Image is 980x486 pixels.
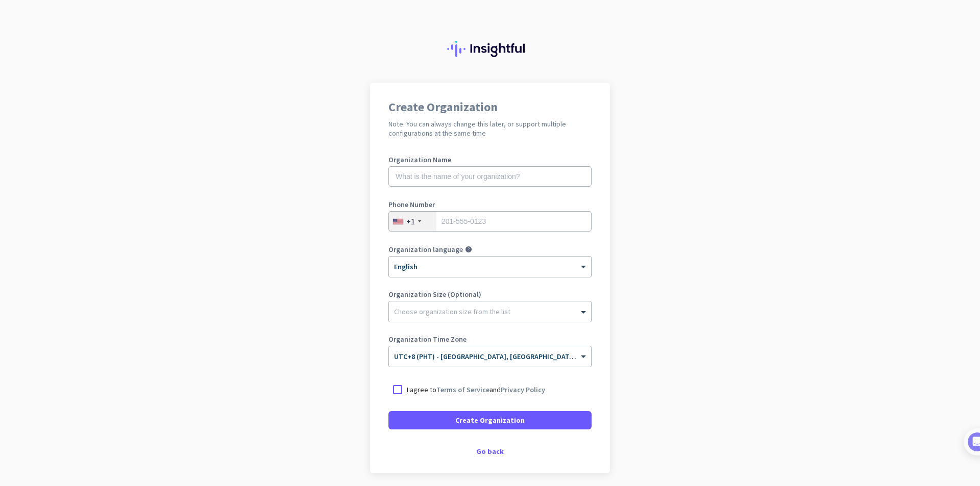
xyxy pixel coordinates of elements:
[388,101,592,113] h1: Create Organization
[465,246,472,253] i: help
[388,119,592,138] h2: Note: You can always change this later, or support multiple configurations at the same time
[455,415,525,425] span: Create Organization
[388,336,592,343] label: Organization Time Zone
[388,201,592,208] label: Phone Number
[388,411,592,429] button: Create Organization
[388,291,592,298] label: Organization Size (Optional)
[388,246,463,253] label: Organization language
[501,385,545,394] a: Privacy Policy
[388,211,592,232] input: 201-555-0123
[436,385,489,394] a: Terms of Service
[388,156,592,163] label: Organization Name
[406,216,415,226] div: +1
[447,41,533,57] img: Insightful
[388,448,592,455] div: Go back
[388,166,592,187] input: What is the name of your organization?
[407,385,545,395] p: I agree to and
